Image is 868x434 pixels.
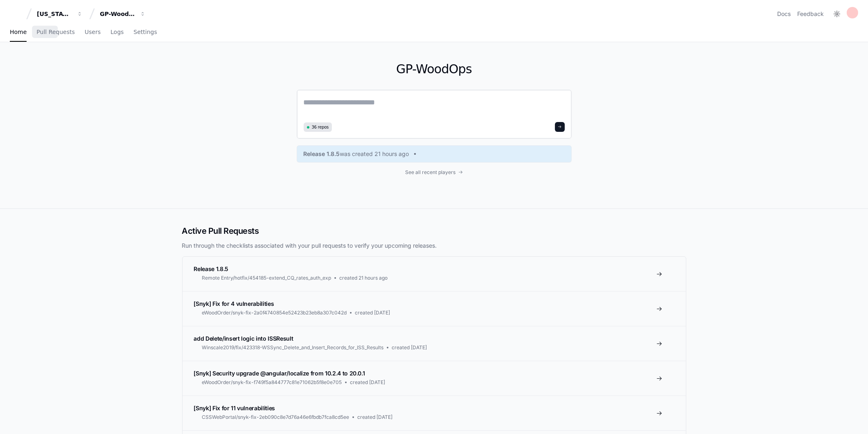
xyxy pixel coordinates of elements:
[36,23,74,42] a: Pull Requests
[340,150,409,158] span: was created 21 hours ago
[202,344,384,351] span: Winscale2019/fix/423318-WSSync_Delete_and_Insert_Records_for_ISS_Results
[133,29,157,34] span: Settings
[183,326,686,361] a: add Delete/insert logic into ISSResultWinscale2019/fix/423318-WSSync_Delete_and_Insert_Records_fo...
[304,150,565,158] a: Release 1.8.5was created 21 hours ago
[194,405,275,411] span: [Snyk] Fix for 11 vulnerabilities
[392,344,427,351] span: created [DATE]
[355,310,390,316] span: created [DATE]
[36,29,74,34] span: Pull Requests
[183,257,686,291] a: Release 1.8.5Remote Entry/hotfix/454185-extend_CQ_rates_auth_expcreated 21 hours ago
[85,29,101,34] span: Users
[10,23,27,42] a: Home
[202,310,347,316] span: eWoodOrder/snyk-fix-2a0f4740854e52423b23eb8a307c042d
[202,379,342,386] span: eWoodOrder/snyk-fix-f749f5a844777c81e71062b5f8e0e705
[202,275,331,281] span: Remote Entry/hotfix/454185-extend_CQ_rates_auth_exp
[304,150,340,158] span: Release 1.8.5
[97,7,149,21] button: GP-WoodOps
[183,361,686,396] a: [Snyk] Security upgrade @angular/localize from 10.2.4 to 20.0.1eWoodOrder/snyk-fix-f749f5a844777c...
[37,10,72,18] div: [US_STATE] Pacific
[194,265,228,272] span: Release 1.8.5
[777,10,791,18] a: Docs
[34,7,86,21] button: [US_STATE] Pacific
[797,10,824,18] button: Feedback
[182,225,686,237] h2: Active Pull Requests
[194,300,274,307] span: [Snyk] Fix for 4 vulnerabilities
[194,335,293,342] span: add Delete/insert logic into ISSResult
[133,23,157,42] a: Settings
[350,379,386,386] span: created [DATE]
[85,23,101,42] a: Users
[183,291,686,326] a: [Snyk] Fix for 4 vulnerabilitieseWoodOrder/snyk-fix-2a0f4740854e52423b23eb8a307c042dcreated [DATE]
[312,124,329,130] span: 36 repos
[202,414,349,420] span: CSSWebPortal/snyk-fix-2eb090c8e7d76a46e6fbdb7fca8cd5ee
[182,242,686,250] p: Run through the checklists associated with your pull requests to verify your upcoming releases.
[100,10,135,18] div: GP-WoodOps
[358,414,393,420] span: created [DATE]
[183,396,686,430] a: [Snyk] Fix for 11 vulnerabilitiesCSSWebPortal/snyk-fix-2eb090c8e7d76a46e6fbdb7fca8cd5eecreated [D...
[110,23,124,42] a: Logs
[10,29,27,34] span: Home
[297,169,572,176] a: See all recent players
[110,29,124,34] span: Logs
[405,169,455,176] span: See all recent players
[194,370,365,377] span: [Snyk] Security upgrade @angular/localize from 10.2.4 to 20.0.1
[340,275,388,281] span: created 21 hours ago
[297,62,572,77] h1: GP-WoodOps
